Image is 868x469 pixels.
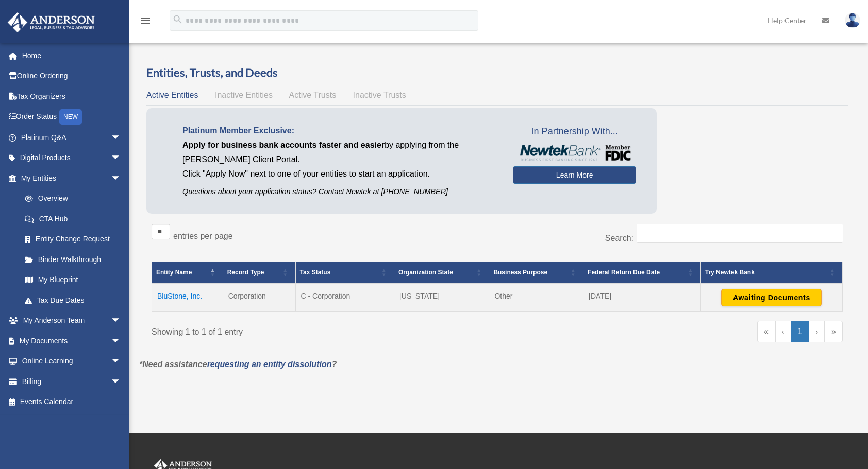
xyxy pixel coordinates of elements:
span: Entity Name [156,269,192,276]
span: Active Entities [146,91,198,99]
a: Next [809,321,825,342]
em: *Need assistance ? [139,360,337,369]
span: Tax Status [300,269,331,276]
td: C - Corporation [295,283,394,312]
span: arrow_drop_down [111,310,131,332]
th: Federal Return Due Date: Activate to sort [583,262,701,284]
span: In Partnership With... [513,124,636,140]
p: Questions about your application status? Contact Newtek at [PHONE_NUMBER] [182,185,497,198]
h3: Entities, Trusts, and Deeds [146,65,848,81]
a: 1 [791,321,809,342]
th: Entity Name: Activate to invert sorting [152,262,223,284]
a: Order StatusNEW [7,107,137,128]
button: Awaiting Documents [721,289,822,306]
td: [US_STATE] [394,283,489,312]
p: Click "Apply Now" next to one of your entities to start an application. [182,167,497,181]
a: Digital Productsarrow_drop_down [7,148,137,168]
img: NewtekBankLogoSM.png [518,145,631,161]
a: menu [139,18,152,27]
label: Search: [605,234,633,242]
span: Federal Return Due Date [588,269,660,276]
p: by applying from the [PERSON_NAME] Client Portal. [182,138,497,167]
th: Business Purpose: Activate to sort [489,262,583,284]
span: Organization State [398,269,453,276]
img: Anderson Advisors Platinum Portal [5,12,98,32]
span: Business Purpose [493,269,547,276]
span: Inactive Entities [215,91,273,99]
th: Try Newtek Bank : Activate to sort [700,262,842,284]
th: Organization State: Activate to sort [394,262,489,284]
span: Apply for business bank accounts faster and easier [182,141,385,149]
a: Entity Change Request [14,229,131,250]
span: arrow_drop_down [111,127,131,148]
a: Binder Walkthrough [14,249,131,270]
th: Tax Status: Activate to sort [295,262,394,284]
span: arrow_drop_down [111,371,131,392]
i: search [172,14,183,25]
span: arrow_drop_down [111,331,131,352]
div: NEW [59,109,82,125]
div: Try Newtek Bank [705,266,827,279]
a: Online Ordering [7,66,137,86]
span: Record Type [227,269,264,276]
a: Last [825,321,843,342]
span: arrow_drop_down [111,168,131,189]
a: Online Learningarrow_drop_down [7,351,137,372]
a: Billingarrow_drop_down [7,371,137,392]
span: Inactive Trusts [353,91,406,99]
a: My Blueprint [14,270,131,290]
a: My Entitiesarrow_drop_down [7,168,131,188]
a: requesting an entity dissolution [207,360,332,369]
span: arrow_drop_down [111,148,131,169]
a: CTA Hub [14,209,131,229]
a: Tax Due Dates [14,290,131,310]
a: First [757,321,775,342]
a: Previous [775,321,791,342]
label: entries per page [173,232,233,240]
td: BluStone, Inc. [152,283,223,312]
a: Events Calendar [7,392,137,412]
a: Learn More [513,166,636,184]
span: arrow_drop_down [111,351,131,372]
a: Platinum Q&Aarrow_drop_down [7,127,137,148]
i: menu [139,14,152,27]
a: My Anderson Teamarrow_drop_down [7,310,137,331]
a: My Documentsarrow_drop_down [7,331,137,351]
td: Other [489,283,583,312]
td: [DATE] [583,283,701,312]
span: Active Trusts [289,91,337,99]
p: Platinum Member Exclusive: [182,124,497,138]
a: Home [7,45,137,66]
td: Corporation [223,283,295,312]
a: Tax Organizers [7,86,137,107]
img: User Pic [845,13,860,28]
a: Overview [14,188,126,209]
div: Showing 1 to 1 of 1 entry [152,321,490,339]
th: Record Type: Activate to sort [223,262,295,284]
